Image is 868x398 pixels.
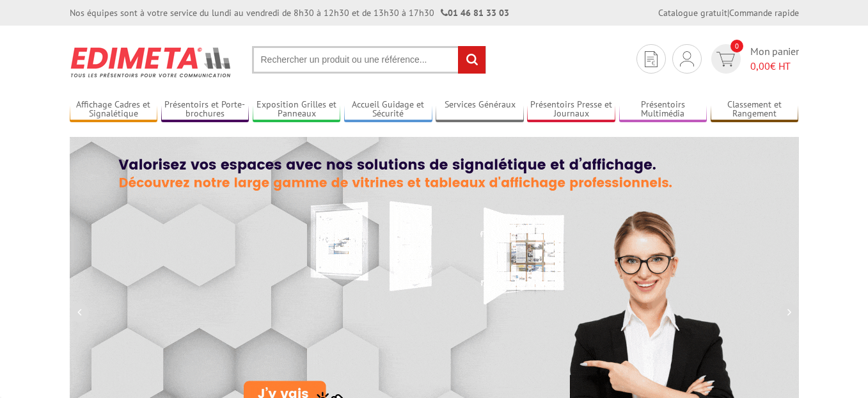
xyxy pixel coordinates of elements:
[658,6,799,19] div: |
[750,60,770,72] span: 0,00
[436,99,524,120] a: Services Généraux
[711,99,799,120] a: Classement et Rangement
[70,99,158,120] a: Affichage Cadres et Signalétique
[708,44,799,74] a: devis rapide 0 Mon panier 0,00€ HT
[729,7,799,19] a: Commande rapide
[458,46,485,74] input: rechercher
[70,38,233,86] img: Présentoir, panneau, stand - Edimeta - PLV, affichage, mobilier bureau, entreprise
[680,51,694,67] img: devis rapide
[645,51,658,67] img: devis rapide
[253,99,341,120] a: Exposition Grilles et Panneaux
[161,99,249,120] a: Présentoirs et Porte-brochures
[716,52,735,67] img: devis rapide
[619,99,707,120] a: Présentoirs Multimédia
[730,40,743,52] span: 0
[750,59,799,74] span: € HT
[441,7,509,19] strong: 01 46 81 33 03
[252,46,486,74] input: Rechercher un produit ou une référence...
[750,44,799,74] span: Mon panier
[344,99,432,120] a: Accueil Guidage et Sécurité
[70,6,509,19] div: Nos équipes sont à votre service du lundi au vendredi de 8h30 à 12h30 et de 13h30 à 17h30
[658,7,727,19] a: Catalogue gratuit
[527,99,615,120] a: Présentoirs Presse et Journaux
